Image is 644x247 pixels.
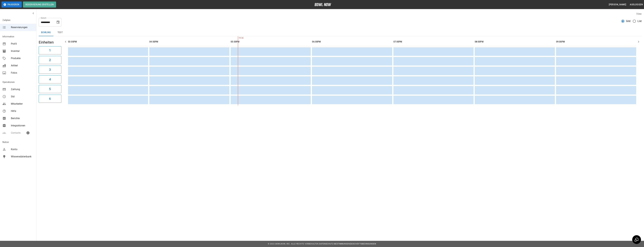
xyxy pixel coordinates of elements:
span: Std [11,95,34,98]
img: logo [315,3,331,6]
span: Konto [11,148,34,151]
h6: 4 [49,77,51,82]
span: Berichte [11,117,34,120]
h6: 2 [49,58,51,62]
span: Profil [11,42,34,46]
button: 1 [39,46,61,54]
button: Reservierung erstellen [23,2,56,8]
button: 6 [39,95,61,103]
button: test [53,29,67,36]
label: View [636,12,642,15]
th: 08:00PM [475,37,555,46]
span: Zahlung [11,88,34,91]
button: 5 [39,85,61,93]
span: Hilfe [11,109,34,113]
span: Mitarbeiter [11,102,34,106]
h6: 6 [49,96,51,101]
a: Datenschutz-Bestimmungen [319,243,350,245]
button: Ausloggen [629,2,644,7]
table: sticky table [67,36,637,105]
span: 19:32 [238,37,239,40]
span: Produkte [11,57,34,60]
button: 3 [39,66,61,74]
span: List [638,19,642,23]
th: 05:00PM [231,37,311,46]
div: inventory tabs [39,29,642,36]
span: Inventar [11,49,34,53]
h6: 1 [49,48,51,53]
th: 06:00PM [312,37,392,46]
span: Reservierungen [11,26,34,29]
h6: 5 [49,87,51,91]
span: Integrationen [11,124,34,127]
span: Fotos [11,71,34,75]
h5: Einheiten [39,40,61,45]
span: © 2022 BowlNow, Inc. Alle Rechte vorbehalten. [268,243,319,245]
th: 04:00PM [149,37,229,46]
button: [PERSON_NAME] [608,2,627,7]
span: Wissensdatenbank [11,155,34,158]
th: 09:00PM [556,37,636,46]
a: Geschäftsbedingungen [350,243,376,245]
button: 2 [39,56,61,64]
button: 4 [39,75,61,83]
button: Choose date, selected date is 11. Dez. 2025 [55,19,61,25]
th: 07:00PM [393,37,474,46]
th: 03:00PM [68,37,148,46]
button: Bowling [39,29,53,36]
button: Pausieren [2,2,22,8]
span: Artikel [11,64,34,67]
span: Grid [626,19,631,23]
h6: 3 [49,67,51,72]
